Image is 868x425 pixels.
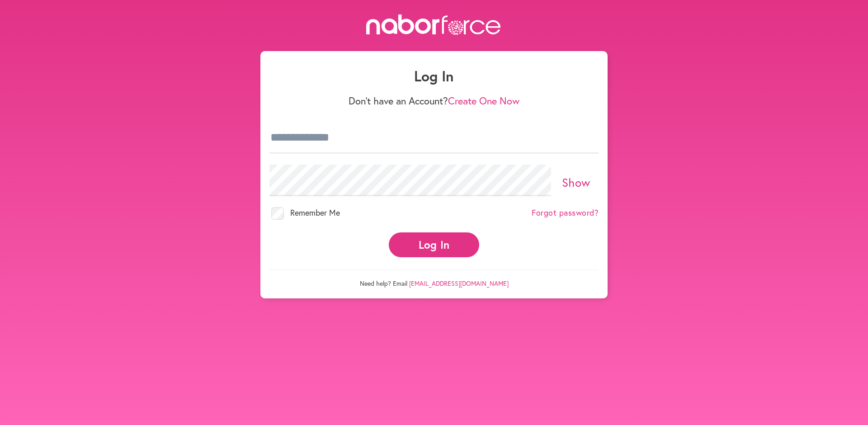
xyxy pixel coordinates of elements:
a: [EMAIL_ADDRESS][DOMAIN_NAME] [409,279,509,288]
p: Need help? Email [269,269,599,288]
span: Remember Me [290,207,340,218]
h1: Log In [269,67,599,85]
a: Create One Now [448,94,519,107]
a: Show [562,175,590,190]
p: Don't have an Account? [269,95,599,107]
a: Forgot password? [532,208,599,218]
button: Log In [389,232,479,257]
